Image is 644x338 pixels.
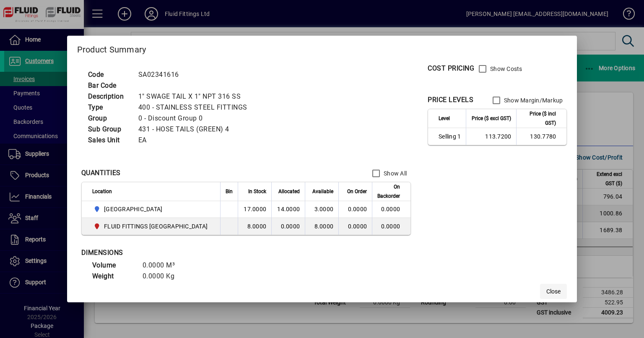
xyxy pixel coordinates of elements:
[348,206,367,212] span: 0.0000
[516,128,566,145] td: 130.7780
[305,201,338,218] td: 3.0000
[84,124,134,135] td: Sub Group
[372,201,410,218] td: 0.0000
[238,218,271,235] td: 8.0000
[248,187,266,196] span: In Stock
[278,187,300,196] span: Allocated
[88,271,138,282] td: Weight
[92,221,211,231] span: FLUID FITTINGS CHRISTCHURCH
[104,222,208,231] span: FLUID FITTINGS [GEOGRAPHIC_DATA]
[84,91,134,102] td: Description
[312,187,333,196] span: Available
[271,201,305,218] td: 14.0000
[84,113,134,124] td: Group
[138,271,189,282] td: 0.0000 Kg
[92,204,211,214] span: AUCKLAND
[134,113,257,124] td: 0 - Discount Group 0
[348,223,367,230] span: 0.0000
[540,284,567,299] button: Close
[104,205,162,213] span: [GEOGRAPHIC_DATA]
[84,102,134,113] td: Type
[439,114,450,123] span: Level
[466,128,516,145] td: 113.7200
[238,201,271,218] td: 17.0000
[428,95,473,105] div: PRICE LEVELS
[84,69,134,80] td: Code
[134,102,257,113] td: 400 - STAINLESS STEEL FITTINGS
[92,187,112,196] span: Location
[81,248,291,258] div: DIMENSIONS
[84,80,134,91] td: Bar Code
[305,218,338,235] td: 8.0000
[372,218,410,235] td: 0.0000
[488,65,522,73] label: Show Costs
[502,96,563,105] label: Show Margin/Markup
[134,69,257,80] td: SA02341616
[428,63,474,73] div: COST PRICING
[88,260,138,271] td: Volume
[226,187,233,196] span: Bin
[271,218,305,235] td: 0.0000
[84,135,134,146] td: Sales Unit
[472,114,511,123] span: Price ($ excl GST)
[134,124,257,135] td: 431 - HOSE TAILS (GREEN) 4
[546,287,561,296] span: Close
[377,182,400,201] span: On Backorder
[134,135,257,146] td: EA
[439,132,461,141] span: Selling 1
[522,109,556,128] span: Price ($ incl GST)
[382,169,407,178] label: Show All
[347,187,367,196] span: On Order
[138,260,189,271] td: 0.0000 M³
[81,168,121,178] div: QUANTITIES
[67,36,577,60] h2: Product Summary
[134,91,257,102] td: 1" SWAGE TAIL X 1" NPT 316 SS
